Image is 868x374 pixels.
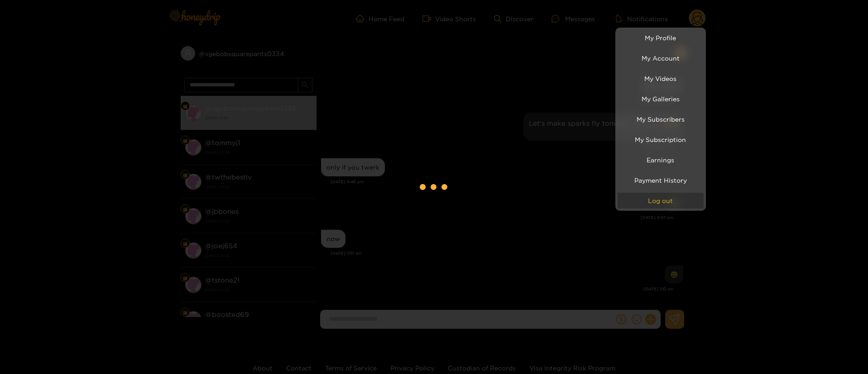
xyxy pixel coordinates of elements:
a: My Account [618,50,704,66]
a: My Profile [618,30,704,46]
a: Payment History [618,172,704,188]
a: My Subscribers [618,111,704,127]
a: Earnings [618,152,704,168]
a: My Galleries [618,91,704,107]
button: Log out [618,193,704,208]
a: My Videos [618,71,704,86]
a: My Subscription [618,132,704,147]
